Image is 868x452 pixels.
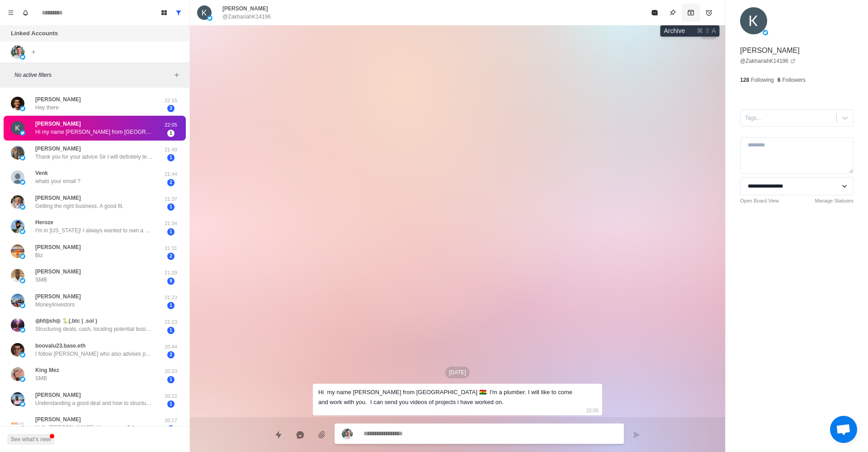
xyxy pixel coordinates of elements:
button: Add media [313,426,331,444]
p: 22:15 [160,97,182,104]
img: picture [11,269,24,282]
span: 2 [167,253,175,260]
p: 21:49 [160,146,182,154]
p: 21:44 [160,170,182,178]
p: Understanding a good deal and how to structure them [35,399,153,407]
p: Getting the right business. A good fit. [35,202,123,210]
img: picture [11,45,24,59]
p: King Mez [35,366,59,374]
span: 1 [167,400,175,408]
p: [PERSON_NAME] [35,391,81,399]
button: Add filters [171,70,182,80]
p: 21:23 [160,318,182,326]
button: Board View [157,5,171,20]
span: 1 [167,327,175,334]
p: [PERSON_NAME] [35,145,81,153]
img: picture [763,30,768,35]
img: picture [11,195,24,209]
p: [PERSON_NAME] [35,268,81,276]
img: picture [20,130,25,136]
img: picture [207,15,212,21]
img: picture [11,417,24,430]
span: 2 [167,351,175,358]
p: I follow [PERSON_NAME] who also advises people on how to buy a business [35,350,153,358]
p: 22:05 [160,121,182,129]
p: Structuring deals, cash, locating potential businesses [35,325,153,333]
p: boovalu23.base.eth [35,342,85,350]
button: Menu [4,5,18,20]
img: picture [342,428,353,439]
p: 20:22 [160,392,182,400]
p: No active filters [14,71,171,79]
img: picture [11,343,24,357]
img: picture [20,352,25,358]
button: Archive [682,4,700,22]
p: Heroze [35,218,53,226]
img: picture [11,367,24,381]
img: picture [20,179,25,185]
img: picture [197,5,212,20]
img: picture [11,121,24,135]
img: picture [20,106,25,111]
p: [PERSON_NAME] [740,45,800,56]
button: Add account [28,47,39,57]
span: 1 [167,130,175,137]
img: picture [11,318,24,332]
span: 1 [167,425,175,433]
img: picture [20,401,25,407]
img: picture [11,392,24,406]
p: I'm in [US_STATE]! I always wanted to own a business [35,226,153,235]
img: picture [11,170,24,184]
button: Show all conversations [171,5,186,20]
span: 9 [167,278,175,285]
button: Mark as read [646,4,664,22]
button: Quick replies [269,426,288,444]
a: @ZakhariahK14196 [740,57,796,65]
img: picture [20,254,25,259]
p: [PERSON_NAME] [35,120,81,128]
button: See what's new [7,434,54,445]
p: SMB [35,276,47,284]
button: Notifications [18,5,33,20]
p: 20:17 [160,417,182,424]
a: Manage Statuses [815,197,854,205]
p: 20:23 [160,367,182,375]
p: 21:37 [160,195,182,203]
div: Hi my name [PERSON_NAME] from [GEOGRAPHIC_DATA] 🇬🇭. I'm a plumber. I will like to come and work w... [318,387,582,407]
p: SMB [35,374,47,382]
a: Open chat [830,416,857,443]
img: picture [11,294,24,307]
span: 1 [167,376,175,383]
p: ◎hf◎sh◎ 🐍(.btc | .sol ) [35,317,97,325]
p: [PERSON_NAME] [35,292,81,301]
button: Reply with AI [291,426,309,444]
p: 21:34 [160,220,182,227]
p: [DATE] [445,367,470,378]
p: 128 [740,76,749,84]
p: Thank you for your advice Sir I will definitely tell you when I’m ready to start [35,153,153,161]
button: Add reminder [700,4,718,22]
p: Hello [PERSON_NAME], How are you? Are you doing wholesale or online arbitrage? [35,424,153,432]
p: Hey there [35,104,59,112]
img: picture [11,245,24,258]
img: picture [20,278,25,283]
img: picture [11,220,24,233]
p: Following [751,76,774,84]
p: Biz [35,251,43,259]
button: Pin [664,4,682,22]
img: picture [20,229,25,234]
img: picture [11,146,24,160]
img: picture [740,7,767,34]
p: Linked Accounts [11,29,58,38]
span: 3 [167,105,175,112]
img: picture [20,54,25,60]
p: 20:44 [160,343,182,351]
p: Venk [35,169,48,177]
p: [PERSON_NAME] [35,243,81,251]
p: [PERSON_NAME] [35,95,81,104]
span: 1 [167,154,175,161]
p: [PERSON_NAME] [35,415,81,424]
img: picture [20,303,25,308]
a: Open Board View [740,197,779,205]
p: 21:29 [160,269,182,277]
